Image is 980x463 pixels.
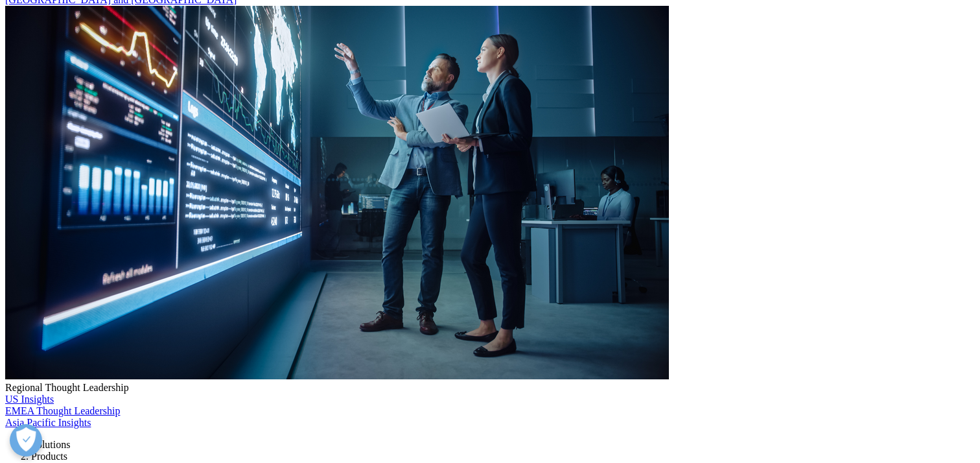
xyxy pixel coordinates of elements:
a: EMEA Thought Leadership [5,405,120,416]
div: Regional Thought Leadership [5,382,975,394]
button: Open Preferences [10,424,42,457]
img: 2093_analyzing-data-using-big-screen-display-and-laptop.png [5,6,669,379]
a: Solutions [31,439,70,450]
a: US Insights [5,394,54,405]
a: Products [31,451,67,462]
a: Asia Pacific Insights [5,417,91,428]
